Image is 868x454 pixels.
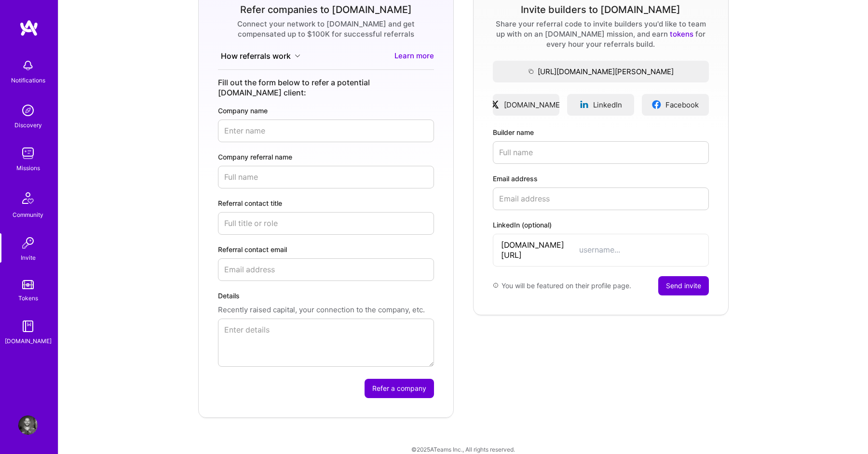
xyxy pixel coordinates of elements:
div: Missions [16,163,40,173]
img: guide book [18,317,38,336]
a: tokens [670,29,693,39]
a: [DOMAIN_NAME] [493,94,560,116]
label: Company referral name [218,152,434,162]
img: Invite [18,233,38,253]
input: username... [579,245,701,255]
div: Invite [21,253,36,263]
button: Send invite [658,276,709,295]
img: bell [18,56,38,75]
label: Email address [493,174,709,184]
div: Tokens [18,293,38,303]
div: [DOMAIN_NAME] [5,336,52,346]
label: Referral contact email [218,244,434,254]
button: How referrals work [218,51,303,62]
label: Referral contact title [218,198,434,208]
img: User Avatar [18,415,38,435]
a: Facebook [642,94,709,116]
label: LinkedIn (optional) [493,220,709,230]
img: tokens [22,280,34,289]
label: Details [218,291,434,301]
div: Notifications [11,75,45,85]
input: Full name [218,166,434,188]
input: Email address [493,187,709,210]
button: Refer a company [365,379,434,398]
button: [URL][DOMAIN_NAME][PERSON_NAME] [493,61,709,82]
img: xLogo [490,100,500,109]
div: You will be featured on their profile page. [493,276,631,295]
input: Full name [493,141,709,164]
div: Fill out the form below to refer a potential [DOMAIN_NAME] client: [218,78,434,98]
a: User Avatar [16,415,40,435]
div: Discovery [14,120,42,130]
span: Facebook [665,100,699,110]
div: Share your referral code to invite builders you'd like to team up with on an [DOMAIN_NAME] missio... [493,19,709,49]
div: Invite builders to [DOMAIN_NAME] [521,5,680,15]
span: LinkedIn [593,100,622,110]
label: Company name [218,106,434,116]
img: teamwork [18,144,38,163]
div: Community [13,210,43,220]
div: Refer companies to [DOMAIN_NAME] [240,5,412,15]
a: Learn more [394,51,434,62]
input: Email address [218,258,434,281]
img: logo [19,19,39,37]
p: Recently raised capital, your connection to the company, etc. [218,305,434,315]
span: [URL][DOMAIN_NAME][PERSON_NAME] [493,67,709,77]
input: Full title or role [218,212,434,235]
span: [DOMAIN_NAME][URL] [501,240,579,260]
img: discovery [18,101,38,120]
img: Community [16,187,40,210]
input: Enter name [218,120,434,142]
label: Builder name [493,127,709,137]
img: facebookLogo [651,100,662,109]
div: Connect your network to [DOMAIN_NAME] and get compensated up to $100K for successful referrals [218,19,434,39]
a: LinkedIn [567,94,634,116]
img: linkedinLogo [579,100,589,109]
span: [DOMAIN_NAME] [504,100,562,110]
